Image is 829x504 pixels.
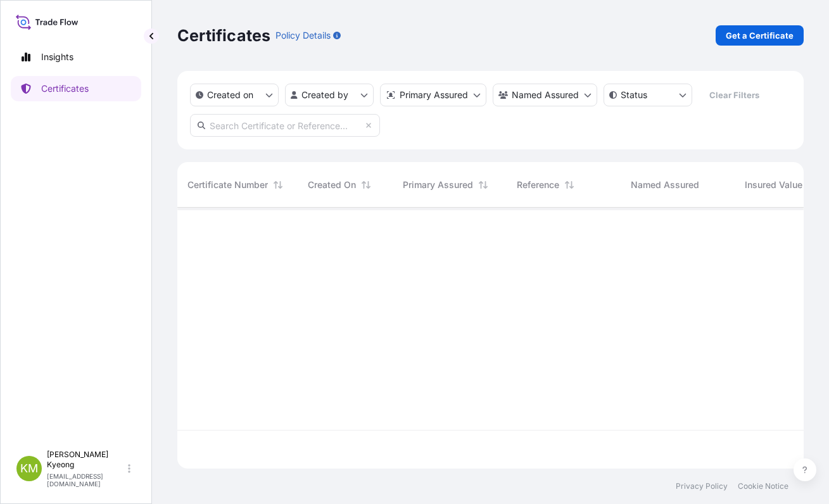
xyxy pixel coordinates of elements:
[308,179,356,191] span: Created On
[716,25,804,46] a: Get a Certificate
[358,177,374,192] button: Sort
[177,25,270,46] p: Certificates
[403,179,473,191] span: Primary Assured
[562,177,577,192] button: Sort
[512,89,579,101] p: Named Assured
[11,76,141,101] a: Certificates
[285,84,374,106] button: createdBy Filter options
[476,177,491,192] button: Sort
[380,84,486,106] button: distributor Filter options
[41,51,73,63] p: Insights
[47,472,125,488] p: [EMAIL_ADDRESS][DOMAIN_NAME]
[745,179,802,191] span: Insured Value
[11,44,141,70] a: Insights
[676,481,728,491] a: Privacy Policy
[190,114,380,137] input: Search Certificate or Reference...
[493,84,597,106] button: cargoOwner Filter options
[301,89,348,101] p: Created by
[699,85,769,105] button: Clear Filters
[20,462,38,475] span: KM
[190,84,279,106] button: createdOn Filter options
[517,179,559,191] span: Reference
[207,89,253,101] p: Created on
[726,29,794,42] p: Get a Certificate
[41,82,89,95] p: Certificates
[631,179,699,191] span: Named Assured
[709,89,759,101] p: Clear Filters
[275,29,331,42] p: Policy Details
[738,481,788,491] a: Cookie Notice
[270,177,286,192] button: Sort
[604,84,692,106] button: certificateStatus Filter options
[621,89,647,101] p: Status
[400,89,468,101] p: Primary Assured
[187,179,268,191] span: Certificate Number
[47,450,125,470] p: [PERSON_NAME] Kyeong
